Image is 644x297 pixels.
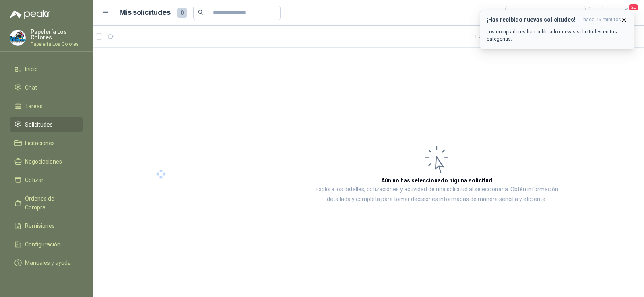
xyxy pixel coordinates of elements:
div: 1 - 0 de 0 [475,30,516,43]
a: Cotizar [10,172,83,188]
span: Órdenes de Compra [25,194,75,212]
img: Logo peakr [10,10,51,19]
a: Configuración [10,237,83,252]
a: Tareas [10,98,83,114]
div: Todas [510,8,527,17]
button: ¡Has recibido nuevas solicitudes!hace 45 minutos Los compradores han publicado nuevas solicitudes... [480,10,634,49]
span: Manuales y ayuda [25,258,71,267]
span: 20 [628,4,639,11]
a: Remisiones [10,218,83,234]
button: 20 [620,6,634,20]
span: Chat [25,83,37,92]
a: Inicio [10,61,83,77]
a: Negociaciones [10,154,83,169]
span: Solicitudes [25,120,53,129]
span: Remisiones [25,221,55,230]
p: Papelería Los Colores [31,29,83,40]
span: Licitaciones [25,139,55,147]
a: Licitaciones [10,135,83,151]
h1: Mis solicitudes [119,7,171,18]
p: Los compradores han publicado nuevas solicitudes en tus categorías. [487,28,627,43]
span: hace 45 minutos [583,16,621,23]
a: Órdenes de Compra [10,191,83,215]
span: search [198,10,204,15]
span: Negociaciones [25,157,62,166]
span: Cotizar [25,176,43,184]
span: Inicio [25,65,38,74]
span: 0 [177,8,187,18]
span: Tareas [25,102,43,111]
h3: ¡Has recibido nuevas solicitudes! [487,16,580,23]
p: Explora los detalles, cotizaciones y actividad de una solicitud al seleccionarla. Obtén informaci... [310,185,563,204]
img: Company Logo [10,30,25,45]
a: Manuales y ayuda [10,255,83,270]
h3: Aún no has seleccionado niguna solicitud [381,176,492,185]
a: Solicitudes [10,117,83,132]
span: Configuración [25,240,60,249]
p: Papeleria Los Colores [31,42,83,47]
a: Chat [10,80,83,95]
